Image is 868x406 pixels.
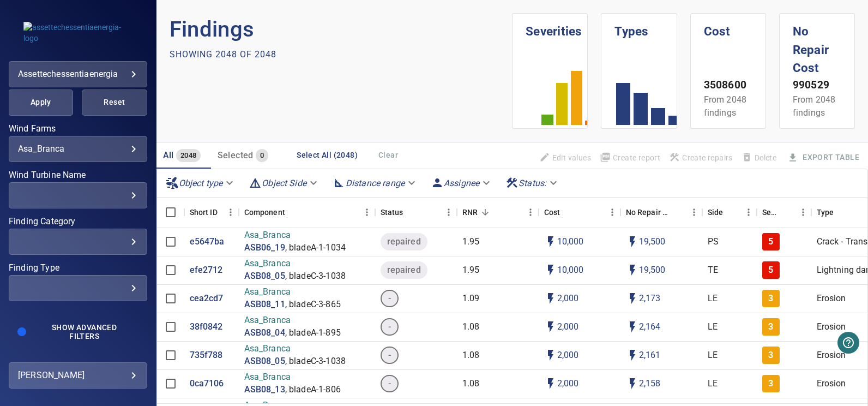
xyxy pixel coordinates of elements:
span: 2048 [176,150,201,162]
button: Menu [604,204,620,220]
p: LE [708,321,718,333]
p: 10,000 [557,264,584,277]
p: 2,000 [557,292,579,305]
button: Menu [795,204,811,220]
svg: Auto impact [626,264,639,277]
p: Erosion [817,349,846,362]
div: Repair Now Ratio: The ratio of the additional incurred cost of repair in 1 year and the cost of r... [462,197,478,228]
p: 2,158 [639,378,661,390]
a: ASB06_19 [244,242,285,254]
p: LE [708,349,718,362]
a: ASB08_05 [244,270,285,283]
svg: Auto cost [544,377,557,390]
div: Projected additional costs incurred by waiting 1 year to repair. This is a function of possible i... [626,197,671,228]
button: Sort [285,205,300,220]
a: 38f0842 [190,321,223,333]
div: Finding Type [9,275,147,301]
p: 3 [768,349,773,362]
div: Assignee [426,174,497,193]
p: 10,000 [557,236,584,248]
button: Show Advanced Filters [31,319,138,345]
p: 1.95 [462,236,480,248]
p: 1.09 [462,292,480,305]
button: Menu [522,204,539,220]
div: Severity [757,197,811,228]
a: efe2712 [190,264,223,277]
h1: Severities [526,14,574,41]
em: Object type [179,178,223,188]
span: Apply the latest inspection filter to create repairs [665,148,737,167]
a: 0ca7106 [190,378,224,390]
label: Finding Category [9,217,147,226]
div: Wind Farms [9,136,147,162]
p: ASB08_04 [244,327,285,339]
label: Wind Farms [9,124,147,133]
div: Status [375,197,457,228]
p: ASB08_13 [244,384,285,396]
div: Distance range [328,174,422,193]
span: All [163,150,174,160]
p: , bladeA-1-1034 [285,242,346,254]
svg: Auto impact [626,320,639,333]
div: The base labour and equipment costs to repair the finding. Does not include the loss of productio... [544,197,560,228]
a: e5647ba [190,236,225,248]
h1: Cost [704,14,752,41]
button: Menu [740,204,757,220]
button: Sort [671,205,686,220]
span: - [382,292,397,305]
em: Assignee [444,178,479,188]
p: Asa_Branca [244,371,341,384]
span: From 2048 findings [704,94,746,118]
p: , bladeC-3-865 [285,298,341,311]
button: Select All (2048) [292,145,362,165]
h1: Types [614,14,663,41]
div: No Repair Cost [620,197,702,228]
span: 0 [256,150,268,162]
p: , bladeA-1-806 [285,384,341,396]
span: repaired [381,264,427,277]
p: 19,500 [639,264,666,277]
p: Asa_Branca [244,314,341,327]
svg: Auto impact [626,292,639,305]
h1: No Repair Cost [793,14,841,77]
button: Menu [441,204,457,220]
div: Severity [762,197,780,228]
span: - [382,378,397,390]
p: 990529 [793,77,841,93]
em: Distance range [346,178,405,188]
button: Sort [560,205,575,220]
svg: Auto impact [626,349,639,362]
a: cea2cd7 [190,292,224,305]
button: Menu [359,204,375,220]
p: Asa_Branca [244,258,346,270]
p: 3 [768,378,773,390]
p: 1.08 [462,378,480,390]
div: Side [702,197,757,228]
div: Object Side [244,174,324,193]
div: Component [239,197,375,228]
div: Status: [501,174,564,193]
button: Reset [82,89,147,116]
p: 2,161 [639,349,661,362]
div: Object type [161,174,240,193]
div: Component [244,197,285,228]
p: 3 [768,321,773,333]
button: Menu [222,204,239,220]
p: 2,164 [639,321,661,333]
p: 1.08 [462,349,480,362]
div: [PERSON_NAME] [18,367,138,384]
div: RNR [457,197,539,228]
a: ASB08_05 [244,355,285,368]
p: 2,000 [557,321,579,333]
p: LE [708,378,718,390]
span: - [382,321,397,333]
p: , bladeC-3-1038 [285,355,346,368]
p: 2,173 [639,292,661,305]
p: Findings [170,13,513,46]
div: Status [381,197,403,228]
